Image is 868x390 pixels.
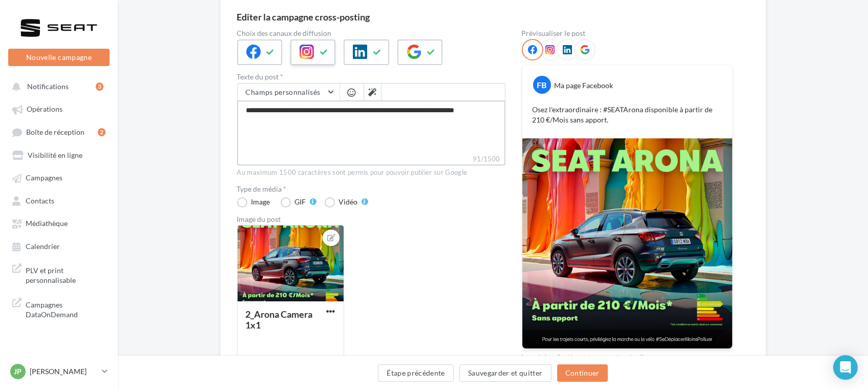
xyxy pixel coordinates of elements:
[6,294,112,324] a: Campagnes DataOnDemand
[28,151,82,159] span: Visibilité en ligne
[522,349,733,362] div: La prévisualisation est non-contractuelle
[26,263,105,285] span: PLV et print personnalisable
[26,196,54,205] span: Contacts
[27,82,69,91] span: Notifications
[378,364,454,382] button: Étape précédente
[533,76,551,94] div: FB
[459,364,552,382] button: Sauvegarder et quitter
[295,198,306,206] div: GIF
[237,216,505,223] div: Image du post
[238,84,340,101] button: Champs personnalisés
[14,366,22,377] span: JP
[251,198,270,206] div: Image
[6,191,112,210] a: Contacts
[6,146,112,164] a: Visibilité en ligne
[8,49,110,66] button: Nouvelle campagne
[6,214,112,232] a: Médiathèque
[26,128,84,136] span: Boîte de réception
[30,366,98,377] p: [PERSON_NAME]
[237,168,505,177] div: Au maximum 1500 caractères sont permis pour pouvoir publier sur Google
[26,298,105,320] span: Campagnes DataOnDemand
[96,83,103,91] div: 3
[6,168,112,187] a: Campagnes
[26,174,62,182] span: Campagnes
[26,242,60,251] span: Calendrier
[6,237,112,255] a: Calendrier
[6,77,108,95] button: Notifications 3
[557,364,608,382] button: Continuer
[833,355,858,380] div: Open Intercom Messenger
[533,105,722,125] p: Osez l'extraordinaire : #SEATArona disponible à partir de 210 €/Mois sans apport.
[26,219,68,228] span: Médiathèque
[246,309,313,331] div: 2_Arona Camera 1x1
[555,80,613,91] div: Ma page Facebook
[237,30,505,37] label: Choix des canaux de diffusion
[6,122,112,141] a: Boîte de réception2
[27,105,62,114] span: Opérations
[98,128,105,136] div: 2
[339,198,358,206] div: Vidéo
[237,154,505,166] label: 91/1500
[6,259,112,290] a: PLV et print personnalisable
[237,186,505,193] label: Type de média *
[6,99,112,118] a: Opérations
[246,88,321,96] span: Champs personnalisés
[522,30,733,37] div: Prévisualiser le post
[237,12,370,22] div: Editer la campagne cross-posting
[8,362,110,381] a: JP [PERSON_NAME]
[237,73,505,80] label: Texte du post *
